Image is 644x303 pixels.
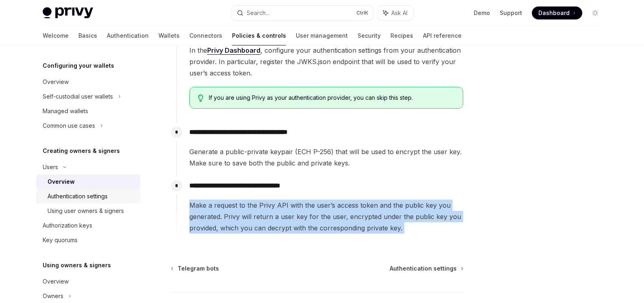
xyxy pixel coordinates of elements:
a: Welcome [43,26,69,45]
span: If you are using Privy as your authentication provider, you can skip this step. [209,94,455,102]
a: Dashboard [532,6,582,19]
h5: Configuring your wallets [43,61,114,71]
button: Toggle dark mode [589,6,602,19]
img: light logo [43,7,93,19]
a: Managed wallets [36,104,140,118]
svg: Tip [198,95,204,102]
a: Telegram bots [171,264,219,273]
a: Overview [36,274,140,289]
div: Search... [247,8,269,18]
span: Telegram bots [178,264,219,273]
button: Search...CtrlK [231,6,373,20]
a: User management [296,26,348,45]
span: Make a request to the Privy API with the user’s access token and the public key you generated. Pr... [189,200,463,234]
span: Ask AI [391,9,408,17]
a: Key quorums [36,233,140,247]
div: Managed wallets [43,106,88,116]
div: Using user owners & signers [48,206,124,216]
a: Security [358,26,381,45]
a: API reference [423,26,462,45]
a: Authentication settings [390,264,463,273]
div: Overview [48,177,75,187]
div: Owners [43,291,63,301]
a: Connectors [189,26,222,45]
h5: Creating owners & signers [43,146,120,156]
div: Key quorums [43,235,78,245]
div: Authentication settings [48,191,108,201]
a: Overview [36,75,140,89]
a: Authorization keys [36,218,140,233]
a: Authentication [107,26,149,45]
a: Support [500,9,522,17]
div: Self-custodial user wallets [43,92,113,101]
a: Recipes [390,26,413,45]
a: Using user owners & signers [36,204,140,218]
div: Overview [43,77,69,87]
a: Wallets [158,26,180,45]
span: Authentication settings [390,264,457,273]
div: Users [43,162,58,172]
span: Ctrl K [356,10,369,16]
h5: Using owners & signers [43,260,111,270]
a: Authentication settings [36,189,140,204]
span: Dashboard [538,9,570,17]
span: In the , configure your authentication settings from your authentication provider. In particular,... [189,45,463,79]
div: Overview [43,277,69,286]
button: Ask AI [377,6,413,20]
span: Generate a public-private keypair (ECH P-256) that will be used to encrypt the user key. Make sur... [189,146,463,169]
div: Common use cases [43,121,95,131]
a: Demo [474,9,490,17]
a: Privy Dashboard [207,46,260,55]
a: Overview [36,174,140,189]
a: Policies & controls [232,26,286,45]
div: Authorization keys [43,221,92,230]
a: Basics [78,26,97,45]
